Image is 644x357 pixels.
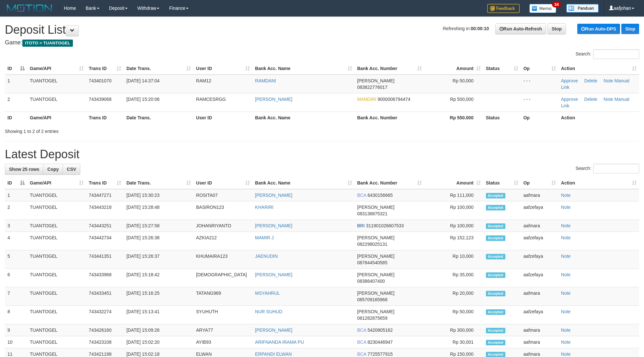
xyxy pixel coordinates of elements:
a: Run Auto-Refresh [495,23,546,34]
img: MOTION_logo.png [5,3,54,13]
th: Rp 550.000 [424,112,483,124]
a: Note [561,291,571,296]
th: User ID: activate to sort column ascending [193,63,252,75]
span: RAM12 [196,78,211,83]
a: [PERSON_NAME] [255,327,292,333]
td: 7 [5,287,27,306]
span: Rp 500,000 [450,97,473,102]
a: Delete [584,97,597,102]
a: RAMDANI [255,78,276,83]
td: TUANTOGEL [27,306,86,324]
input: Search: [593,49,639,59]
a: Note [604,97,613,102]
td: - - - [521,93,558,112]
th: Bank Acc. Number [355,112,424,124]
td: aafmara [521,220,558,232]
th: Date Trans. [124,112,193,124]
span: 34 [552,2,561,7]
span: Copy 083822776017 to clipboard [357,85,387,90]
th: Bank Acc. Name: activate to sort column ascending [252,177,354,189]
a: NUR SUHUD [255,309,282,314]
td: aafzefaya [521,269,558,287]
a: Note [561,339,571,345]
td: Rp 30,001 [424,336,483,348]
th: Amount: activate to sort column ascending [424,63,483,75]
th: Trans ID: activate to sort column ascending [86,63,124,75]
th: Status: activate to sort column ascending [483,63,521,75]
th: Op [521,112,558,124]
input: Search: [593,164,639,173]
th: ID: activate to sort column descending [5,177,27,189]
td: 8 [5,306,27,324]
span: BCA [357,193,366,198]
th: Bank Acc. Name [252,112,354,124]
td: TATANG969 [193,287,252,306]
th: Action: activate to sort column ascending [558,63,639,75]
td: - - - [521,75,558,93]
span: Copy 7725577915 to clipboard [367,351,393,357]
td: AZKIA212 [193,232,252,250]
td: 6 [5,269,27,287]
th: Date Trans.: activate to sort column ascending [124,177,193,189]
td: KHUMAIRA123 [193,250,252,269]
td: TUANTOGEL [27,250,86,269]
td: 743433968 [86,269,124,287]
a: KHARIRI [255,205,273,210]
span: Copy 08386407400 to clipboard [357,279,385,284]
span: Show 25 rows [9,167,39,172]
th: Status [483,112,521,124]
td: 743443251 [86,220,124,232]
th: Bank Acc. Number: activate to sort column ascending [355,177,424,189]
a: Run Auto-DPS [577,24,620,34]
span: Copy 082298025131 to clipboard [357,242,387,247]
td: [DATE] 15:26:38 [124,232,193,250]
span: Refreshing in: [443,26,489,31]
td: SYUHUTH [193,306,252,324]
h1: Deposit List [5,23,639,36]
span: Accepted [486,328,505,333]
td: 4 [5,232,27,250]
span: [PERSON_NAME] [357,309,395,314]
span: Copy 8230446947 to clipboard [367,339,393,345]
th: ID: activate to sort column descending [5,63,27,75]
td: TUANTOGEL [27,220,86,232]
td: ROSITA07 [193,189,252,201]
span: BCA [357,339,366,345]
th: Amount: activate to sort column ascending [424,177,483,189]
td: TUANTOGEL [27,201,86,220]
span: MANDIRI [357,97,376,102]
td: Rp 152,123 [424,232,483,250]
a: [PERSON_NAME] [255,272,292,277]
a: Note [604,78,613,83]
span: Accepted [486,223,505,229]
th: Game/API: activate to sort column ascending [27,63,86,75]
span: [DATE] 14:37:04 [126,78,159,83]
span: Accepted [486,272,505,278]
a: Stop [547,23,566,34]
td: aafzefaya [521,201,558,220]
th: Action [558,112,639,124]
span: [PERSON_NAME] [357,235,395,240]
td: 2 [5,201,27,220]
td: [DATE] 15:09:26 [124,324,193,336]
a: Approve [561,97,578,102]
span: [DATE] 15:20:06 [126,97,159,102]
th: Game/API: activate to sort column ascending [27,177,86,189]
td: 3 [5,220,27,232]
td: 1 [5,189,27,201]
span: Accepted [486,309,505,315]
span: CSV [67,167,76,172]
a: ERPANDI ELWAN [255,351,292,357]
span: Accepted [486,193,505,198]
a: Note [561,309,571,314]
span: [PERSON_NAME] [357,205,395,210]
span: [PERSON_NAME] [357,291,395,296]
h4: Game: [5,40,639,46]
a: Note [561,272,571,277]
img: panduan.png [566,4,599,13]
th: Op: activate to sort column ascending [521,177,558,189]
td: TUANTOGEL [27,93,86,112]
td: Rp 20,000 [424,287,483,306]
td: aafmara [521,189,558,201]
span: 743401070 [89,78,111,83]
